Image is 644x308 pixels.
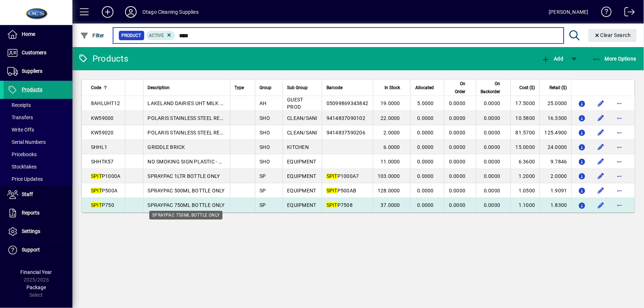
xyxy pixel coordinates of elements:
span: Pricebooks [7,151,37,157]
span: Sub Group [287,84,308,92]
button: Edit [595,97,607,109]
span: 0.0000 [484,202,500,208]
span: 19.0000 [381,100,400,106]
td: 10.5800 [511,111,540,125]
span: SP [260,188,266,193]
span: CLEAN/SANI [287,130,318,136]
td: 1.0500 [511,183,540,198]
span: On Backorder [481,80,500,96]
span: Filter [80,33,104,38]
span: P1000A7 [327,173,359,179]
span: CLEAN/SANI [287,115,318,121]
em: SPIT [327,202,337,208]
span: 0.0000 [449,188,466,193]
button: More options [614,156,626,167]
button: Edit [595,170,607,182]
span: Receipts [7,102,31,108]
a: Stocktakes [4,161,72,173]
div: In Stock [378,84,407,92]
span: Serial Numbers [7,139,46,145]
button: Add [540,52,565,65]
button: Filter [78,29,106,42]
span: SPRAYPAC 750ML BOTTLE ONLY [148,202,225,208]
span: Settings [22,228,40,234]
span: SP [260,173,266,179]
a: Price Updates [4,173,72,185]
span: Products [22,87,42,92]
a: Customers [4,44,72,62]
span: EQUIPMENT [287,173,316,179]
span: SHHL1 [91,144,107,150]
span: 0.0000 [484,159,500,165]
span: Package [26,284,46,290]
a: Serial Numbers [4,136,72,148]
button: Add [96,5,119,18]
span: Product [122,32,141,39]
span: 5.0000 [417,100,434,106]
span: KW59000 [91,115,114,121]
a: Staff [4,186,72,204]
button: Edit [595,127,607,138]
button: Edit [595,185,607,196]
a: Knowledge Base [596,1,612,25]
button: Edit [595,141,607,153]
span: 128.0000 [378,188,400,193]
span: 0.0000 [449,202,466,208]
td: 25.0000 [540,96,572,111]
button: Edit [595,199,607,211]
span: 103.0000 [378,173,400,179]
span: 0.0000 [449,115,466,121]
a: Home [4,25,72,43]
div: Sub Group [287,84,318,92]
span: SPRAYPAC 500ML BOTTLE ONLY [148,188,225,193]
span: 6.0000 [384,144,400,150]
button: Profile [119,5,142,18]
span: KITCHEN [287,144,309,150]
button: More options [614,127,626,138]
button: More options [614,112,626,124]
span: Code [91,84,101,92]
span: Suppliers [22,68,42,74]
em: SPIT [91,173,102,179]
span: SP [260,202,266,208]
a: Write Offs [4,124,72,136]
span: 0.0000 [449,144,466,150]
span: Reports [22,210,40,216]
span: P500A [91,188,117,193]
button: More options [614,199,626,211]
span: SHO [260,144,270,150]
span: 8AHLUHT12 [91,100,120,106]
span: 0.0000 [417,130,434,136]
em: SPIT [91,202,102,208]
span: 0.0000 [417,188,434,193]
span: 05099869343842 [327,100,369,106]
button: More Options [591,52,639,65]
span: NO SMOKING SIGN PLASTIC - WHITE [148,159,234,165]
div: [PERSON_NAME] [549,6,589,18]
a: Pricebooks [4,148,72,161]
div: On Order [449,80,472,96]
span: 0.0000 [484,115,500,121]
span: EQUIPMENT [287,202,316,208]
span: SHO [260,115,270,121]
div: Code [91,84,121,92]
span: 2.0000 [384,130,400,136]
span: 9414837090102 [327,115,365,121]
span: POLARIS STAINLESS STEEL REVIVER [148,130,235,136]
div: Otago Cleaning Supplies [142,6,199,18]
td: 16.3300 [540,111,572,125]
button: More options [614,141,626,153]
button: Clear [589,29,637,42]
span: Transfers [7,115,33,120]
span: 11.0000 [381,159,400,165]
span: P7508 [327,202,353,208]
a: Suppliers [4,62,72,80]
td: 9.7846 [540,154,572,169]
button: More options [614,185,626,196]
span: SHHTK57 [91,159,114,165]
span: Home [22,31,35,37]
span: In Stock [385,84,400,92]
a: Support [4,241,72,259]
span: Description [148,84,170,92]
span: 0.0000 [417,115,434,121]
